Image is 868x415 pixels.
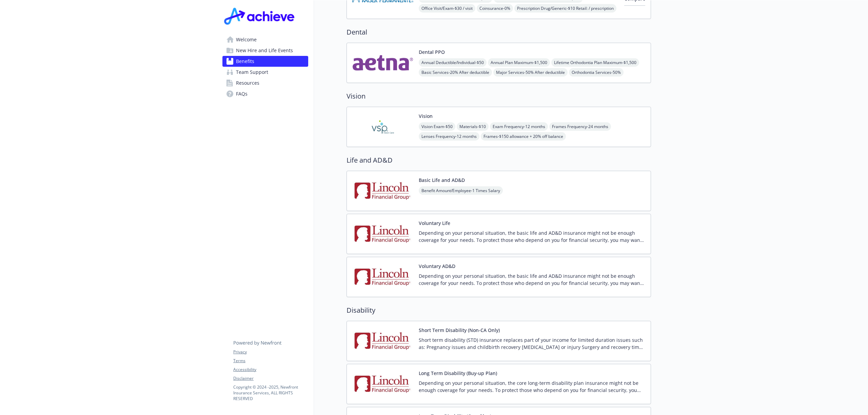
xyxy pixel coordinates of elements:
[233,375,308,381] a: Disclaimer
[236,78,259,88] span: Resources
[419,58,487,67] span: Annual Deductible/Individual - $50
[419,132,479,141] span: Lenses Frequency - 12 months
[352,327,413,355] img: Lincoln Financial Group carrier logo
[222,67,308,78] a: Team Support
[419,122,455,131] span: Vision Exam - $50
[236,88,248,99] span: FAQs
[419,177,465,184] button: Basic Life and AD&D
[352,112,413,141] img: Vision Service Plan carrier logo
[347,155,651,165] h2: Life and AD&D
[419,379,645,394] p: Depending on your personal situation, the core long-term disability plan insurance might not be e...
[490,122,548,131] span: Exam Frequency - 12 months
[419,112,433,120] button: Vision
[419,48,445,56] button: Dental PPO
[222,45,308,56] a: New Hire and Life Events
[233,358,308,364] a: Terms
[419,186,503,195] span: Benefit Amount/Employee - 1 Times Salary
[233,367,308,373] a: Accessibility
[222,88,308,99] a: FAQs
[419,263,455,270] button: Voluntary AD&D
[514,4,616,13] span: Prescription Drug/Generic - $10 Retail: / prescription
[419,229,645,244] p: Depending on your personal situation, the basic life and AD&D insurance might not be enough cover...
[352,177,413,205] img: Lincoln Financial Group carrier logo
[477,4,513,13] span: Coinsurance - 0%
[347,91,651,101] h2: Vision
[549,122,611,131] span: Frames Frequency - 24 months
[419,220,450,227] button: Voluntary Life
[457,122,489,131] span: Materials - $10
[236,67,268,78] span: Team Support
[222,78,308,88] a: Resources
[222,34,308,45] a: Welcome
[551,58,639,67] span: Lifetime Orthodontia Plan Maximum - $1,500
[352,48,413,77] img: Aetna Inc carrier logo
[233,349,308,355] a: Privacy
[236,34,257,45] span: Welcome
[347,27,651,37] h2: Dental
[493,68,568,77] span: Major Services - 50% After deductible
[222,56,308,67] a: Benefits
[419,272,645,287] p: Depending on your personal situation, the basic life and AD&D insurance might not be enough cover...
[352,220,413,248] img: Lincoln Financial Group carrier logo
[352,263,413,291] img: Lincoln Financial Group carrier logo
[419,370,497,377] button: Long Term Disability (Buy-up Plan)
[419,327,500,334] button: Short Term Disability (Non-CA Only)
[236,56,254,67] span: Benefits
[569,68,624,77] span: Orthodontia Services - 50%
[488,58,550,67] span: Annual Plan Maximum - $1,500
[481,132,566,141] span: Frames - $150 allowance + 20% off balance
[352,370,413,398] img: Lincoln Financial Group carrier logo
[233,384,308,401] p: Copyright © 2024 - 2025 , Newfront Insurance Services, ALL RIGHTS RESERVED
[236,45,293,56] span: New Hire and Life Events
[419,336,645,351] p: Short term disability (STD) insurance replaces part of your income for limited duration issues su...
[419,68,492,77] span: Basic Services - 20% After deductible
[347,305,651,315] h2: Disability
[419,4,475,13] span: Office Visit/Exam - $30 / visit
